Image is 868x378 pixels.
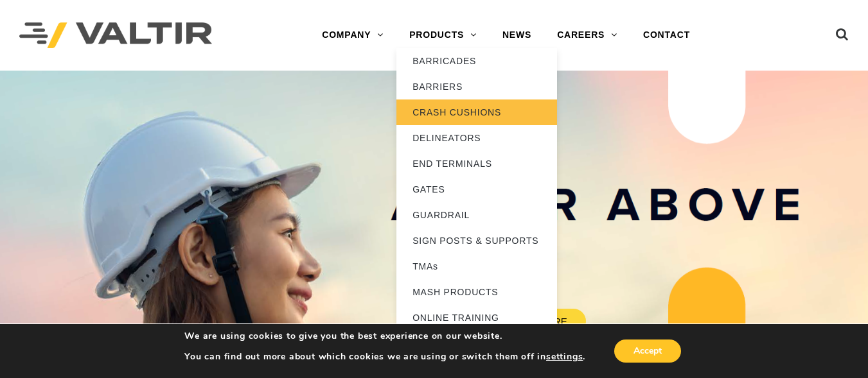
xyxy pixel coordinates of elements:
a: BARRIERS [396,74,557,99]
button: Accept [614,339,681,363]
a: CAREERS [544,22,630,48]
a: END TERMINALS [396,151,557,176]
a: ONLINE TRAINING [396,305,557,331]
a: COMPANY [309,22,396,48]
a: CONTACT [630,22,703,48]
a: MASH PRODUCTS [396,279,557,305]
a: NEWS [490,22,544,48]
a: SIGN POSTS & SUPPORTS [396,228,557,253]
a: PRODUCTS [396,22,490,48]
a: BARRICADES [396,48,557,74]
button: settings [546,351,583,363]
a: TMAs [396,253,557,279]
a: DELINEATORS [396,125,557,151]
a: GATES [396,176,557,202]
a: GUARDRAIL [396,202,557,228]
p: We are using cookies to give you the best experience on our website. [184,331,585,342]
a: CRASH CUSHIONS [396,99,557,125]
img: Valtir [19,22,212,49]
p: You can find out more about which cookies we are using or switch them off in . [184,351,585,363]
